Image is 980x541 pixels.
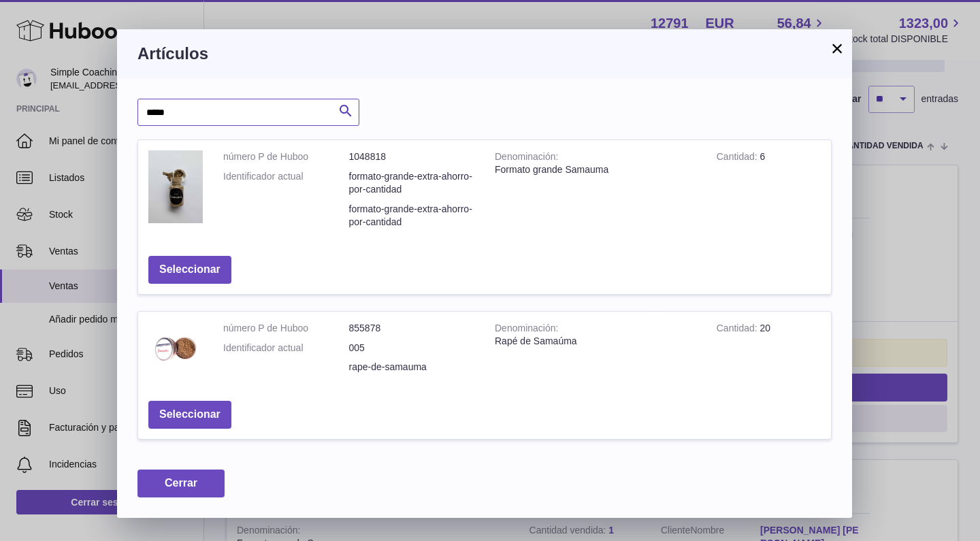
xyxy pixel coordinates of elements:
[829,40,845,56] button: ×
[717,151,760,165] strong: Cantidad
[349,150,475,163] dd: 1048818
[349,203,475,229] dd: formato-grande-extra-ahorro-por-cantidad
[223,170,349,196] dt: Identificador actual
[137,470,225,497] button: Cerrar
[706,312,831,391] td: 20
[717,323,760,337] strong: Cantidad
[495,323,558,337] strong: Denominación
[137,43,832,65] h3: Artículos
[223,342,349,355] dt: Identificador actual
[706,140,831,245] td: 6
[349,342,475,355] dd: 005
[148,322,203,376] img: Rapé de Samaúma
[223,150,349,163] dt: número P de Huboo
[495,335,696,348] div: Rapé de Samaúma
[148,256,231,284] button: Seleccionar
[223,322,349,335] dt: número P de Huboo
[148,401,231,429] button: Seleccionar
[148,150,203,223] img: Formato grande Samauma
[495,151,558,165] strong: Denominación
[165,477,197,489] span: Cerrar
[349,170,475,196] dd: formato-grande-extra-ahorro-por-cantidad
[495,163,696,176] div: Formato grande Samauma
[349,361,475,374] dd: rape-de-samauma
[349,322,475,335] dd: 855878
